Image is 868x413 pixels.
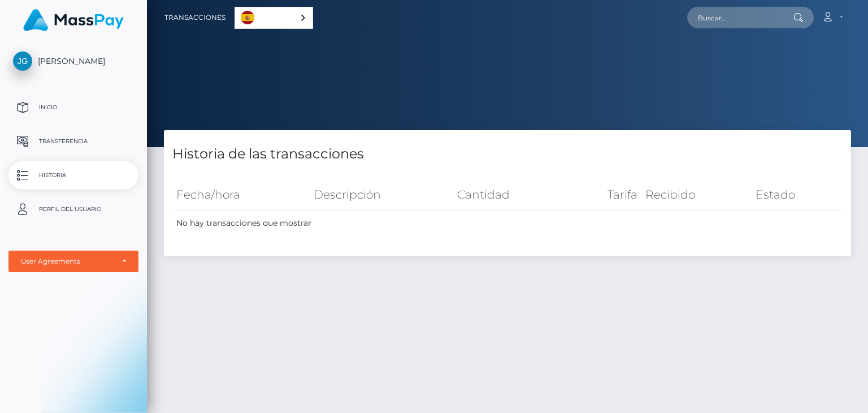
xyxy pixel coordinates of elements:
a: Historia [8,161,138,190]
th: Tarifa [569,179,641,210]
div: User Agreements [21,257,114,266]
p: Inicio [13,99,134,116]
p: Perfil del usuario [13,201,134,218]
a: Transacciones [164,6,225,29]
th: Descripción [310,179,453,210]
aside: Language selected: Español [235,7,313,29]
h4: Historia de las transacciones [172,144,843,164]
input: Buscar... [687,7,793,28]
button: User Agreements [8,251,138,272]
th: Fecha/hora [172,179,310,210]
th: Recibido [641,179,752,210]
img: MassPay [23,9,124,31]
a: Español [235,7,313,28]
a: Perfil del usuario [8,195,138,223]
p: Transferencia [13,133,134,150]
div: Language [235,7,313,29]
a: Transferencia [8,127,138,156]
span: [PERSON_NAME] [8,56,138,66]
a: Inicio [8,93,138,122]
th: Cantidad [453,179,569,210]
td: No hay transacciones que mostrar [172,210,843,236]
p: Historia [13,167,134,184]
th: Estado [752,179,843,210]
